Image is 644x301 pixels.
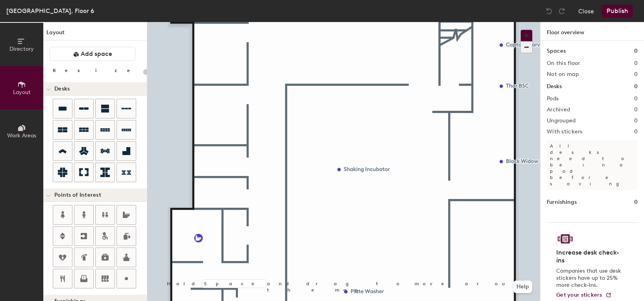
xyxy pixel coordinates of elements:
h4: Increase desk check-ins [556,249,624,264]
h1: 0 [634,198,638,207]
span: Layout [13,89,31,96]
h1: Floor overview [540,22,644,41]
h2: Ungrouped [547,118,576,124]
h2: 0 [634,71,638,78]
div: Resize [53,67,140,74]
h1: 0 [634,47,638,55]
h2: Not on map [547,71,579,78]
h1: Spaces [547,47,566,55]
h2: With stickers [547,129,583,135]
h2: On this floor [547,60,580,66]
h2: 0 [634,96,638,102]
img: Redo [558,7,566,15]
img: Undo [545,7,553,15]
p: Companies that use desk stickers have up to 25% more check-ins. [556,268,624,289]
span: Work Areas [7,132,36,139]
h2: Pods [547,96,559,102]
button: Publish [602,5,633,17]
h1: Desks [547,82,562,91]
span: Points of Interest [54,192,101,198]
h2: Archived [547,107,570,113]
h2: 0 [634,60,638,66]
button: Add space [50,47,135,61]
p: All desks need to be in a pod before saving [547,140,638,190]
h1: Layout [43,28,147,41]
img: Sticker logo [556,232,574,246]
h2: 0 [634,107,638,113]
h1: Furnishings [547,198,577,207]
span: Directory [9,46,34,52]
button: Help [513,281,532,293]
span: Add space [81,50,112,58]
button: Close [578,5,594,17]
h2: 0 [634,118,638,124]
a: Get your stickers [556,292,612,299]
span: Desks [54,86,70,92]
div: [GEOGRAPHIC_DATA], Floor 6 [6,6,94,16]
span: Get your stickers [556,292,602,298]
h1: 0 [634,82,638,91]
h2: 0 [634,129,638,135]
